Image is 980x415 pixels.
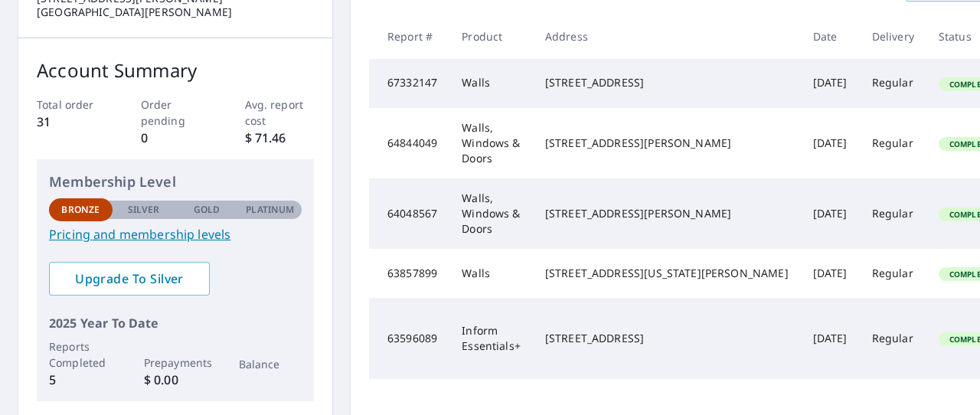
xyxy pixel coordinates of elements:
td: 63596089 [369,298,449,379]
p: Order pending [141,96,211,129]
td: Regular [860,298,926,379]
p: Avg. report cost [245,96,315,129]
p: Balance [239,356,302,372]
td: Walls, Windows & Doors [449,108,533,178]
p: $ 0.00 [144,371,207,389]
span: Upgrade To Silver [61,270,198,287]
p: $ 71.46 [245,129,315,147]
a: Upgrade To Silver [49,262,210,296]
td: [DATE] [801,249,860,298]
td: 63857899 [369,249,449,298]
div: [STREET_ADDRESS] [545,331,789,346]
div: [STREET_ADDRESS][PERSON_NAME] [545,136,789,151]
p: [GEOGRAPHIC_DATA][PERSON_NAME] [37,5,265,19]
th: Address [533,14,801,59]
p: Prepayments [144,355,207,371]
p: 0 [141,129,211,147]
td: Walls [449,59,533,108]
p: Total order [37,96,106,113]
td: [DATE] [801,298,860,379]
th: Product [449,14,533,59]
th: Report # [369,14,449,59]
p: 2025 Year To Date [49,314,302,332]
div: [STREET_ADDRESS][PERSON_NAME] [545,206,789,221]
p: 5 [49,371,113,389]
td: [DATE] [801,108,860,178]
td: Regular [860,249,926,298]
p: Platinum [246,203,294,217]
td: 64048567 [369,178,449,249]
p: Account Summary [37,57,314,84]
td: [DATE] [801,59,860,108]
p: Membership Level [49,172,302,192]
td: Regular [860,108,926,178]
p: 31 [37,113,106,131]
p: Gold [194,203,220,217]
p: Bronze [61,203,100,217]
td: Walls [449,249,533,298]
td: [DATE] [801,178,860,249]
div: [STREET_ADDRESS] [545,75,789,90]
th: Date [801,14,860,59]
a: Pricing and membership levels [49,225,302,243]
p: Silver [128,203,160,217]
td: Walls, Windows & Doors [449,178,533,249]
div: [STREET_ADDRESS][US_STATE][PERSON_NAME] [545,266,789,281]
p: Reports Completed [49,338,113,371]
td: 64844049 [369,108,449,178]
th: Delivery [860,14,926,59]
td: Regular [860,59,926,108]
td: Inform Essentials+ [449,298,533,379]
td: Regular [860,178,926,249]
td: 67332147 [369,59,449,108]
